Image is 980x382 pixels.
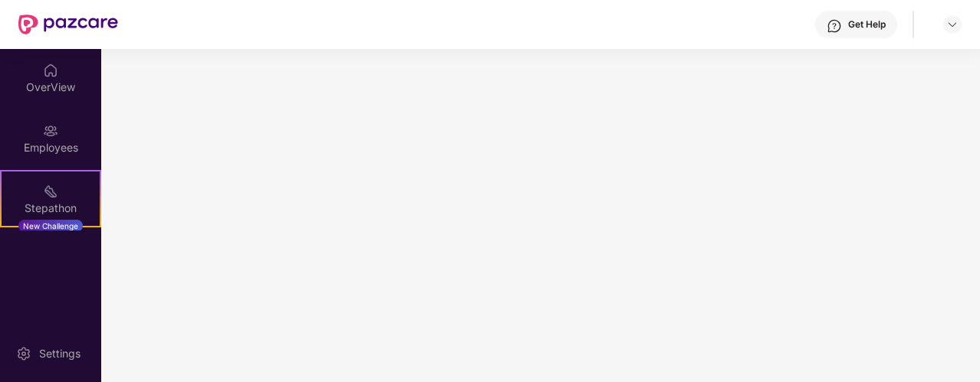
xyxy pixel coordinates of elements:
[18,15,118,34] img: New Pazcare Logo
[16,346,31,361] img: svg+xml;base64,PHN2ZyBpZD0iU2V0dGluZy0yMHgyMCIgeG1sbnM9Imh0dHA6Ly93d3cudzMub3JnLzIwMDAvc3ZnIiB3aW...
[18,220,83,232] div: New Challenge
[43,184,58,199] img: svg+xml;base64,PHN2ZyB4bWxucz0iaHR0cDovL3d3dy53My5vcmcvMjAwMC9zdmciIHdpZHRoPSIyMSIgaGVpZ2h0PSIyMC...
[827,18,842,34] img: svg+xml;base64,PHN2ZyBpZD0iSGVscC0zMngzMiIgeG1sbnM9Imh0dHA6Ly93d3cudzMub3JnLzIwMDAvc3ZnIiB3aWR0aD...
[946,18,959,31] img: svg+xml;base64,PHN2ZyBpZD0iRHJvcGRvd24tMzJ4MzIiIHhtbG5zPSJodHRwOi8vd3d3LnczLm9yZy8yMDAwL3N2ZyIgd2...
[43,123,58,139] img: svg+xml;base64,PHN2ZyBpZD0iRW1wbG95ZWVzIiB4bWxucz0iaHR0cDovL3d3dy53My5vcmcvMjAwMC9zdmciIHdpZHRoPS...
[2,201,100,216] div: Stepathon
[35,346,85,361] div: Settings
[43,63,58,78] img: svg+xml;base64,PHN2ZyBpZD0iSG9tZSIgeG1sbnM9Imh0dHA6Ly93d3cudzMub3JnLzIwMDAvc3ZnIiB3aWR0aD0iMjAiIG...
[848,18,886,31] div: Get Help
